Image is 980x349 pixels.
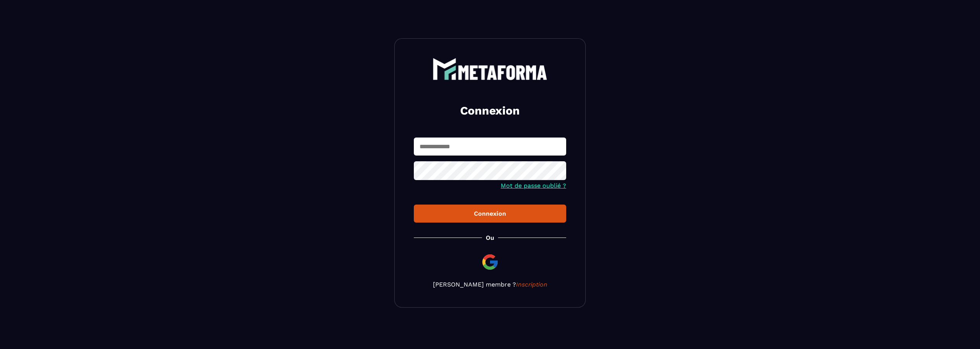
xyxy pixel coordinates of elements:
[423,103,557,118] h2: Connexion
[414,58,566,80] a: logo
[433,58,547,80] img: logo
[481,253,499,271] img: google
[420,210,560,217] div: Connexion
[486,234,494,241] p: Ou
[501,182,566,189] a: Mot de passe oublié ?
[414,281,566,288] p: [PERSON_NAME] membre ?
[414,205,566,223] button: Connexion
[516,281,547,288] a: Inscription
